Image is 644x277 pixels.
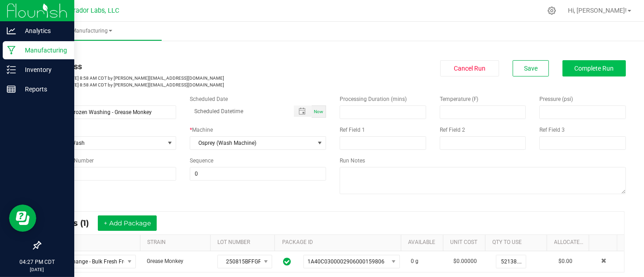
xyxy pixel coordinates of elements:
input: Scheduled Datetime [190,105,284,117]
span: HeadChange - Bulk Fresh Frozen - XO - Grease Monkey [48,255,124,268]
span: Ref Field 1 [340,127,365,133]
span: Grease Monkey [147,258,184,264]
a: QTY TO USESortable [492,239,543,246]
p: Inventory [16,64,70,75]
span: Manufacturing [22,27,162,35]
a: ITEMSortable [48,239,136,246]
p: [DATE] 8:58 AM CDT by [PERSON_NAME][EMAIL_ADDRESS][DOMAIN_NAME] [40,75,326,81]
inline-svg: Manufacturing [7,46,16,55]
inline-svg: Inventory [7,65,16,74]
a: Unit CostSortable [450,239,481,246]
span: 1A40C0300002906000159806 [308,258,384,265]
span: $0.00000 [453,258,477,264]
a: STRAINSortable [147,239,207,246]
span: Pressure (psi) [539,96,573,102]
span: Processing Duration (mins) [340,96,407,102]
button: + Add Package [98,215,157,231]
div: Manage settings [546,6,557,15]
span: Ref Field 3 [539,127,565,133]
button: Cancel Run [440,60,499,76]
span: NO DATA FOUND [47,255,136,268]
span: Inputs (1) [51,218,98,228]
span: Toggle popup [294,105,312,117]
a: Allocated CostSortable [554,239,586,246]
iframe: Resource center [9,205,36,232]
span: Cancel Run [454,65,485,72]
div: In Progress [40,60,326,72]
span: Hi, [PERSON_NAME]! [568,7,627,14]
span: Now [314,109,323,114]
span: Machine [192,127,213,133]
span: Curador Labs, LLC [66,7,119,14]
span: In Sync [283,256,291,267]
button: Save [513,60,549,76]
span: 0 [411,258,414,264]
span: Ref Field 2 [440,127,465,133]
inline-svg: Reports [7,85,16,94]
span: Save [524,65,538,72]
p: [DATE] [4,266,70,273]
span: Sequence [190,158,213,164]
span: Run Notes [340,158,365,164]
span: NO DATA FOUND [303,255,400,268]
p: Analytics [16,25,70,36]
span: 250815BFFGRSMNK [218,255,260,268]
p: Reports [16,84,70,95]
inline-svg: Analytics [7,26,16,35]
p: [DATE] 8:58 AM CDT by [PERSON_NAME][EMAIL_ADDRESS][DOMAIN_NAME] [40,81,326,88]
a: Manufacturing [22,22,162,41]
p: Manufacturing [16,45,70,56]
span: Temperature (F) [440,96,479,102]
p: 04:27 PM CDT [4,258,70,266]
span: Machine Wash [40,137,164,149]
span: Complete Run [575,65,614,72]
a: Sortable [596,239,613,246]
a: AVAILABLESortable [408,239,439,246]
a: LOT NUMBERSortable [217,239,271,246]
span: Scheduled Date [190,96,228,102]
span: g [415,258,418,264]
span: Osprey (Wash Machine) [190,137,314,149]
a: PACKAGE IDSortable [282,239,398,246]
span: $0.00 [558,258,572,264]
button: Complete Run [562,60,626,76]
